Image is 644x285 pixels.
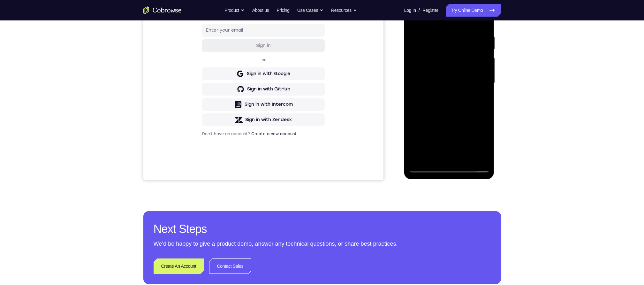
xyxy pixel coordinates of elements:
[277,4,289,17] a: Pricing
[143,6,182,14] a: Go to the home page
[209,258,252,274] a: Contact Sales
[252,4,269,17] a: About us
[422,4,438,17] a: Register
[154,239,491,248] p: We’d be happy to give a product demo, answer any technical questions, or share best practices.
[419,6,420,14] span: /
[297,4,323,17] button: Use Cases
[154,221,491,237] h2: Next Steps
[331,4,357,17] button: Resources
[224,4,245,17] button: Product
[446,4,501,17] a: Try Online Demo
[154,258,204,274] a: Create An Account
[404,4,416,17] a: Log In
